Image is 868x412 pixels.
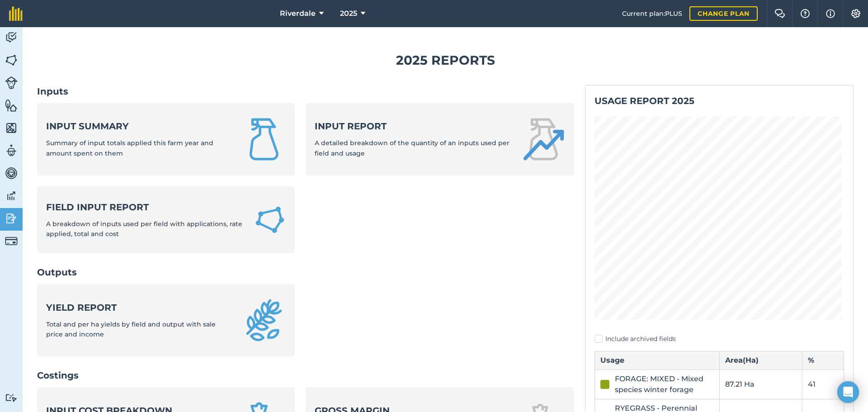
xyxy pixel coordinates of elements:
img: Two speech bubbles overlapping with the left bubble in the forefront [774,9,785,18]
th: % [802,351,844,369]
img: Input report [522,118,565,161]
span: Riverdale [280,8,316,19]
label: Include archived fields [594,334,844,344]
h2: Costings [37,369,574,382]
td: 41 [802,369,844,399]
a: Field Input ReportA breakdown of inputs used per field with applications, rate applied, total and... [37,186,295,254]
img: svg+xml;base64,PD94bWwgdmVyc2lvbj0iMS4wIiBlbmNvZGluZz0idXRmLTgiPz4KPCEtLSBHZW5lcmF0b3I6IEFkb2JlIE... [5,144,18,157]
div: FORAGE: MIXED - Mixed species winter forage [615,374,714,395]
h1: 2025 Reports [37,50,854,71]
th: Area ( Ha ) [719,351,802,369]
strong: Yield report [46,301,231,314]
a: Change plan [689,6,758,21]
img: fieldmargin Logo [9,6,23,21]
img: svg+xml;base64,PHN2ZyB4bWxucz0iaHR0cDovL3d3dy53My5vcmcvMjAwMC9zdmciIHdpZHRoPSI1NiIgaGVpZ2h0PSI2MC... [5,53,18,67]
strong: Field Input Report [46,201,243,213]
span: A detailed breakdown of the quantity of an inputs used per field and usage [315,139,509,157]
span: Total and per ha yields by field and output with sale price and income [46,320,216,338]
td: 87.21 Ha [719,369,802,399]
h2: Inputs [37,85,574,98]
img: svg+xml;base64,PD94bWwgdmVyc2lvbj0iMS4wIiBlbmNvZGluZz0idXRmLTgiPz4KPCEtLSBHZW5lcmF0b3I6IEFkb2JlIE... [5,235,18,247]
img: svg+xml;base64,PD94bWwgdmVyc2lvbj0iMS4wIiBlbmNvZGluZz0idXRmLTgiPz4KPCEtLSBHZW5lcmF0b3I6IEFkb2JlIE... [5,31,18,44]
img: svg+xml;base64,PHN2ZyB4bWxucz0iaHR0cDovL3d3dy53My5vcmcvMjAwMC9zdmciIHdpZHRoPSIxNyIgaGVpZ2h0PSIxNy... [826,8,835,19]
img: Field Input Report [254,203,286,237]
img: svg+xml;base64,PD94bWwgdmVyc2lvbj0iMS4wIiBlbmNvZGluZz0idXRmLTgiPz4KPCEtLSBHZW5lcmF0b3I6IEFkb2JlIE... [5,166,18,180]
span: Current plan : PLUS [622,9,682,19]
img: svg+xml;base64,PD94bWwgdmVyc2lvbj0iMS4wIiBlbmNvZGluZz0idXRmLTgiPz4KPCEtLSBHZW5lcmF0b3I6IEFkb2JlIE... [5,212,18,225]
a: Input summarySummary of input totals applied this farm year and amount spent on them [37,103,295,175]
div: Open Intercom Messenger [837,381,859,403]
img: svg+xml;base64,PD94bWwgdmVyc2lvbj0iMS4wIiBlbmNvZGluZz0idXRmLTgiPz4KPCEtLSBHZW5lcmF0b3I6IEFkb2JlIE... [5,189,18,203]
th: Usage [595,351,720,369]
img: svg+xml;base64,PHN2ZyB4bWxucz0iaHR0cDovL3d3dy53My5vcmcvMjAwMC9zdmciIHdpZHRoPSI1NiIgaGVpZ2h0PSI2MC... [5,121,18,135]
img: A question mark icon [800,9,811,18]
img: svg+xml;base64,PD94bWwgdmVyc2lvbj0iMS4wIiBlbmNvZGluZz0idXRmLTgiPz4KPCEtLSBHZW5lcmF0b3I6IEFkb2JlIE... [5,393,18,402]
strong: Input report [315,120,511,133]
span: Summary of input totals applied this farm year and amount spent on them [46,139,213,157]
strong: Input summary [46,120,231,133]
h2: Usage report 2025 [594,95,844,107]
a: Input reportA detailed breakdown of the quantity of an inputs used per field and usage [306,103,574,175]
h2: Outputs [37,266,574,279]
a: Yield reportTotal and per ha yields by field and output with sale price and income [37,284,295,356]
img: svg+xml;base64,PHN2ZyB4bWxucz0iaHR0cDovL3d3dy53My5vcmcvMjAwMC9zdmciIHdpZHRoPSI1NiIgaGVpZ2h0PSI2MC... [5,99,18,112]
img: svg+xml;base64,PD94bWwgdmVyc2lvbj0iMS4wIiBlbmNvZGluZz0idXRmLTgiPz4KPCEtLSBHZW5lcmF0b3I6IEFkb2JlIE... [5,76,18,89]
span: A breakdown of inputs used per field with applications, rate applied, total and cost [46,220,242,238]
img: Input summary [242,118,286,161]
img: Yield report [242,298,286,342]
img: A cog icon [850,9,861,18]
span: 2025 [340,8,357,19]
